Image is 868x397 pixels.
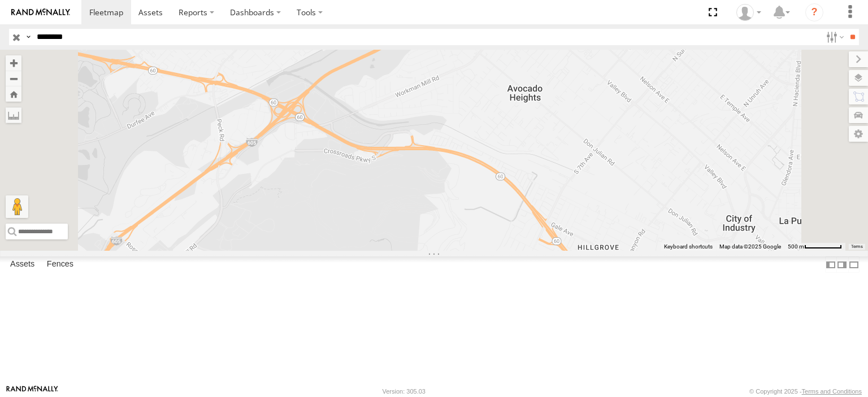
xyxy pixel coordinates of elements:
button: Map Scale: 500 m per 63 pixels [784,243,845,251]
label: Assets [5,257,40,273]
button: Drag Pegman onto the map to open Street View [6,195,28,218]
label: Measure [6,107,21,123]
label: Search Query [24,29,33,45]
div: © Copyright 2025 - [749,388,862,395]
label: Search Filter Options [822,29,846,45]
span: 500 m [788,243,804,250]
i: ? [805,3,823,21]
a: Visit our Website [6,386,58,397]
a: Terms [851,244,863,248]
button: Zoom Home [6,86,21,102]
label: Dock Summary Table to the Right [836,256,848,273]
span: Map data ©2025 Google [719,243,781,250]
button: Zoom in [6,55,21,71]
button: Zoom out [6,71,21,86]
img: rand-logo.svg [11,8,70,16]
label: Dock Summary Table to the Left [825,256,836,273]
a: Terms and Conditions [802,388,862,395]
div: Version: 305.03 [383,388,426,395]
label: Map Settings [849,126,868,142]
label: Fences [41,257,79,273]
div: Zulema McIntosch [732,4,765,21]
button: Keyboard shortcuts [664,243,713,251]
label: Hide Summary Table [848,256,860,273]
